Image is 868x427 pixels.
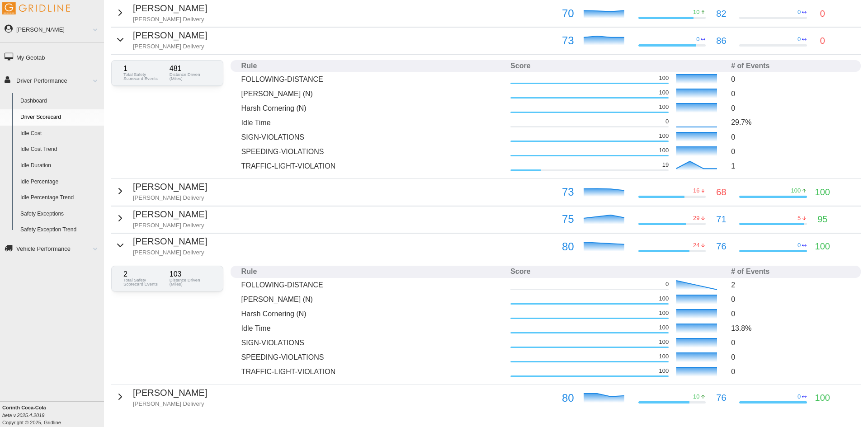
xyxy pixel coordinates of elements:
[537,32,574,49] p: 73
[507,266,727,278] th: Score
[731,366,850,377] p: 0
[115,235,207,257] button: [PERSON_NAME][PERSON_NAME] Delivery
[241,146,503,157] p: SPEEDING-VIOLATIONS
[537,389,574,407] p: 80
[716,7,726,21] p: 82
[815,239,830,253] p: 100
[716,239,726,253] p: 76
[817,212,827,226] p: 95
[133,194,207,202] p: [PERSON_NAME] Delivery
[716,391,726,405] p: 76
[727,60,854,72] th: # of Events
[2,2,70,14] img: Gridline
[16,93,104,109] a: Dashboard
[133,180,207,194] p: [PERSON_NAME]
[659,146,669,155] p: 100
[241,352,503,362] p: SPEEDING-VIOLATIONS
[115,28,207,51] button: [PERSON_NAME][PERSON_NAME] Delivery
[133,1,207,15] p: [PERSON_NAME]
[537,5,574,22] p: 70
[537,183,574,201] p: 73
[659,132,669,140] p: 100
[665,280,669,288] p: 0
[115,207,207,230] button: [PERSON_NAME][PERSON_NAME] Delivery
[238,266,507,278] th: Rule
[133,15,207,23] p: [PERSON_NAME] Delivery
[16,158,104,174] a: Idle Duration
[133,207,207,221] p: [PERSON_NAME]
[241,338,503,348] p: SIGN-VIOLATIONS
[731,146,850,157] p: 0
[731,309,850,319] p: 0
[716,212,726,226] p: 71
[16,190,104,206] a: Idle Percentage Trend
[731,103,850,113] p: 0
[241,309,503,319] p: Harsh Cornering (N)
[16,109,104,126] a: Driver Scorecard
[731,118,751,126] span: 29.7 %
[241,280,503,290] p: FOLLOWING-DISTANCE
[170,65,211,72] p: 481
[659,74,669,82] p: 100
[820,7,825,21] p: 0
[241,117,503,128] p: Idle Time
[693,393,699,401] p: 10
[731,324,751,332] span: 13.8 %
[797,8,801,16] p: 0
[241,89,503,99] p: [PERSON_NAME] (N)
[659,295,669,303] p: 100
[659,352,669,361] p: 100
[791,187,801,195] p: 100
[659,338,669,346] p: 100
[2,404,104,426] div: Copyright © 2025, Gridline
[115,1,207,23] button: [PERSON_NAME][PERSON_NAME] Delivery
[241,294,503,305] p: [PERSON_NAME] (N)
[731,352,850,362] p: 0
[693,214,699,222] p: 29
[797,214,801,222] p: 5
[731,338,850,348] p: 0
[133,28,207,42] p: [PERSON_NAME]
[241,161,503,171] p: TRAFFIC-LIGHT-VIOLATION
[123,72,165,81] p: Total Safety Scorecard Events
[815,391,830,405] p: 100
[16,126,104,142] a: Idle Cost
[16,206,104,222] a: Safety Exceptions
[815,185,830,199] p: 100
[731,132,850,142] p: 0
[133,400,207,408] p: [PERSON_NAME] Delivery
[731,89,850,99] p: 0
[662,161,669,169] p: 19
[659,309,669,317] p: 100
[820,34,825,48] p: 0
[731,294,850,305] p: 0
[696,35,699,43] p: 0
[716,34,726,48] p: 86
[123,65,165,72] p: 1
[115,386,207,408] button: [PERSON_NAME][PERSON_NAME] Delivery
[16,174,104,190] a: Idle Percentage
[133,249,207,257] p: [PERSON_NAME] Delivery
[2,413,44,418] i: beta v.2025.4.2019
[507,60,727,72] th: Score
[170,271,211,278] p: 103
[16,222,104,238] a: Safety Exception Trend
[133,42,207,51] p: [PERSON_NAME] Delivery
[2,405,46,410] b: Corinth Coca-Cola
[659,324,669,332] p: 100
[731,280,850,290] p: 2
[241,74,503,84] p: FOLLOWING-DISTANCE
[797,35,801,43] p: 0
[170,72,211,81] p: Distance Driven (Miles)
[659,367,669,375] p: 100
[797,241,801,249] p: 0
[665,117,669,126] p: 0
[537,211,574,228] p: 75
[170,278,211,286] p: Distance Driven (Miles)
[241,132,503,142] p: SIGN-VIOLATIONS
[693,187,699,195] p: 16
[731,74,850,84] p: 0
[133,386,207,400] p: [PERSON_NAME]
[238,60,507,72] th: Rule
[727,266,854,278] th: # of Events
